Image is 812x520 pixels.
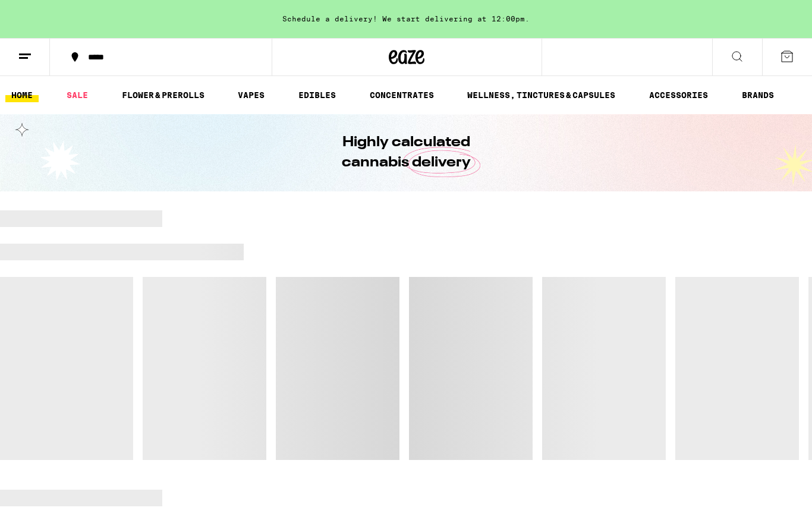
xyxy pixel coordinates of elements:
[461,88,621,102] a: WELLNESS, TINCTURES & CAPSULES
[5,88,39,102] a: HOME
[232,88,270,102] a: VAPES
[116,88,210,102] a: FLOWER & PREROLLS
[643,88,714,102] a: ACCESSORIES
[364,88,440,102] a: CONCENTRATES
[308,133,504,173] h1: Highly calculated cannabis delivery
[736,88,780,102] button: BRANDS
[61,88,94,102] a: SALE
[292,88,342,102] a: EDIBLES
